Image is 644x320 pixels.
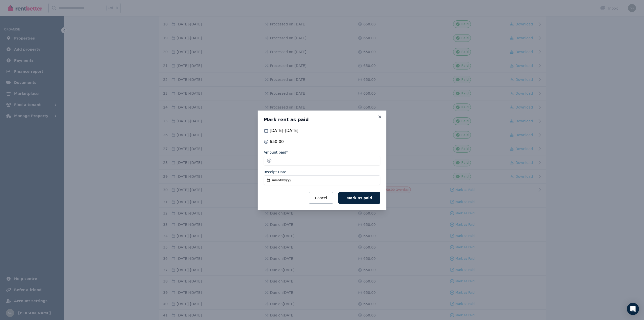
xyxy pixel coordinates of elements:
button: Cancel [309,192,333,204]
h3: Mark rent as paid [264,117,380,123]
label: Amount paid* [264,150,288,155]
div: Open Intercom Messenger [627,303,639,315]
span: 650.00 [270,139,284,145]
span: Mark as paid [347,196,372,200]
button: Mark as paid [338,192,380,204]
span: [DATE] - [DATE] [270,128,298,134]
label: Receipt Date [264,169,286,174]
